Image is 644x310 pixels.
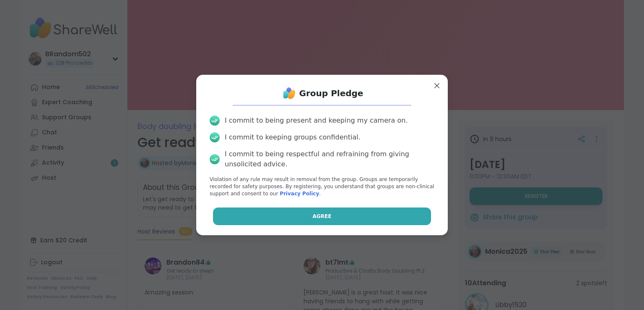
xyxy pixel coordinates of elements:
[281,85,298,102] img: ShareWell Logo
[225,132,361,142] div: I commit to keeping groups confidential.
[299,87,364,99] h1: Group Pledge
[225,116,408,126] div: I commit to being present and keeping my camera on.
[280,191,319,197] a: Privacy Policy
[225,149,434,169] div: I commit to being respectful and refraining from giving unsolicited advice.
[210,176,434,197] p: Violation of any rule may result in removal from the group. Groups are temporarily recorded for s...
[313,213,332,220] span: Agree
[213,208,431,225] button: Agree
